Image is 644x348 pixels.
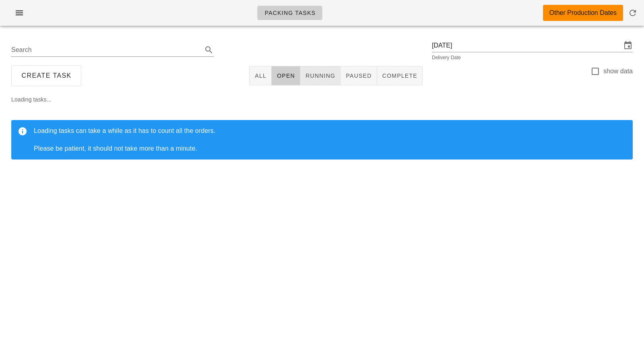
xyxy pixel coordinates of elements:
button: All [249,66,272,85]
span: Complete [382,72,417,79]
button: Create Task [11,65,81,86]
label: show data [603,67,633,75]
button: Open [272,66,300,85]
a: Packing Tasks [257,6,322,20]
div: Loading tasks... [5,89,639,172]
div: Other Production Dates [549,8,617,18]
span: All [254,72,266,79]
button: Complete [377,66,423,85]
span: Running [305,72,335,79]
div: Delivery Date [432,55,633,60]
span: Open [277,72,295,79]
span: Create Task [21,72,72,79]
span: Paused [345,72,372,79]
button: Paused [341,66,377,85]
div: Loading tasks can take a while as it has to count all the orders. Please be patient, it should no... [34,126,626,153]
span: Packing Tasks [264,10,316,16]
button: Running [300,66,341,85]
